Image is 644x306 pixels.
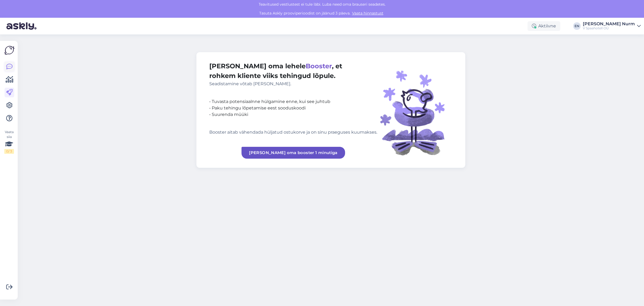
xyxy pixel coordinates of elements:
[209,129,377,136] div: Booster aitab vähendada hüljatud ostukorve ja on sinu praeguses kuumakses.
[241,147,345,159] a: [PERSON_NAME] oma booster 1 minutiga
[209,111,377,118] div: • Suurenda müüki
[583,26,635,30] div: V Spaahotell OÜ
[4,149,14,154] div: 0 / 3
[528,21,560,31] div: Aktiivne
[4,45,14,55] img: Askly Logo
[350,11,385,16] a: Vaata hinnastust
[377,61,452,159] img: illustration
[583,22,641,30] a: [PERSON_NAME] NurmV Spaahotell OÜ
[209,98,377,105] div: • Tuvasta potensiaalnne hülgamine enne, kui see juhtub
[209,61,377,87] div: [PERSON_NAME] oma lehele , et rohkem kliente viiks tehingud lõpule.
[209,81,377,87] div: Seadistamine võtab [PERSON_NAME].
[4,130,14,154] div: Vaata siia
[583,22,635,26] div: [PERSON_NAME] Nurm
[573,22,581,30] div: EN
[209,105,377,111] div: • Paku tehingu lõpetamise eest sooduskoodi
[306,62,332,70] span: Booster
